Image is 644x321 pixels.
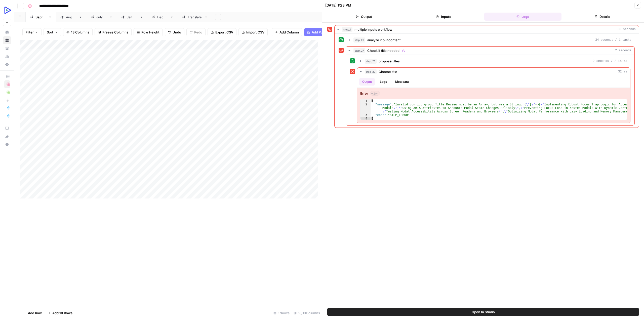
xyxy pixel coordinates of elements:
[618,69,627,74] span: 32 ms
[370,91,380,96] span: object
[327,308,639,316] button: Open In Studio
[405,13,482,21] button: Inputs
[3,36,11,44] a: Browse
[279,30,299,35] span: Add Column
[342,27,352,32] span: step_2
[360,103,371,113] div: 2
[3,4,11,17] button: Workspace: OpenReplay
[87,12,117,22] a: [DATE]
[618,27,636,32] span: 36 seconds
[3,44,11,52] a: Your Data
[346,47,634,55] button: 2 seconds
[71,30,89,35] span: 13 Columns
[359,78,375,86] button: Output
[377,78,390,86] button: Logs
[3,132,11,140] button: What's new?
[392,78,412,86] button: Metadata
[360,113,371,117] div: 3
[325,13,403,21] button: Output
[26,12,56,22] a: [DATE]
[3,140,11,148] button: Help + Support
[186,28,206,36] button: Redo
[484,13,562,21] button: Logs
[194,30,202,35] span: Redo
[335,34,639,128] div: 36 seconds
[346,55,634,125] div: 2 seconds
[188,15,202,20] div: Translate
[147,12,178,22] a: [DATE]
[134,28,163,36] button: Row Height
[353,37,365,43] span: step_25
[379,59,400,64] span: propose titles
[357,57,630,65] button: 2 seconds / 2 tasks
[52,310,72,315] span: Add 10 Rows
[173,30,181,35] span: Undo
[26,30,34,35] span: Filter
[215,30,233,35] span: Export CSV
[3,6,12,15] img: OpenReplay Logo
[22,28,42,36] button: Filter
[45,309,75,317] button: Add 10 Rows
[312,30,339,35] span: Add Power Agent
[56,12,87,22] a: [DATE]
[47,30,53,35] span: Sort
[379,69,397,74] span: Choose title
[367,37,400,43] span: analyze input content
[178,12,212,22] a: Translate
[66,15,77,20] div: [DATE]
[272,28,302,36] button: Add Column
[63,28,93,36] button: 13 Columns
[360,99,371,103] div: 1
[3,124,11,132] a: AirOps Academy
[3,133,11,140] div: What's new?
[615,48,631,53] span: 2 seconds
[102,30,128,35] span: Freeze Columns
[44,28,61,36] button: Sort
[28,310,42,315] span: Add Row
[208,28,236,36] button: Export CSV
[472,309,495,314] span: Open In Studio
[127,15,138,20] div: [DATE]
[595,38,631,42] span: 34 seconds / 1 tasks
[357,68,630,76] button: 32 ms
[3,52,11,60] a: Usage
[96,15,107,20] div: [DATE]
[246,30,264,35] span: Import CSV
[368,99,370,103] span: Toggle code folding, rows 1 through 4
[3,28,11,36] a: Home
[292,309,322,317] div: 13/13 Columns
[20,309,45,317] button: Add Row
[35,15,46,20] div: [DATE]
[157,15,168,20] div: [DATE]
[365,69,377,74] span: step_29
[335,25,639,33] button: 36 seconds
[3,60,11,68] a: Settings
[141,30,159,35] span: Row Height
[593,59,627,63] span: 2 seconds / 2 tasks
[360,117,371,120] div: 4
[165,28,184,36] button: Undo
[271,309,292,317] div: 17 Rows
[95,28,132,36] button: Freeze Columns
[563,13,641,21] button: Details
[346,36,634,44] button: 34 seconds / 1 tasks
[367,48,399,53] span: Check if title needed
[304,28,342,36] button: Add Power Agent
[360,91,368,96] strong: Error
[325,3,351,8] div: [DATE] 1:23 PM
[365,59,377,64] span: step_28
[353,48,365,53] span: step_27
[238,28,268,36] button: Import CSV
[117,12,147,22] a: [DATE]
[354,27,392,32] span: multiple inputs workflow
[357,76,630,123] div: 32 ms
